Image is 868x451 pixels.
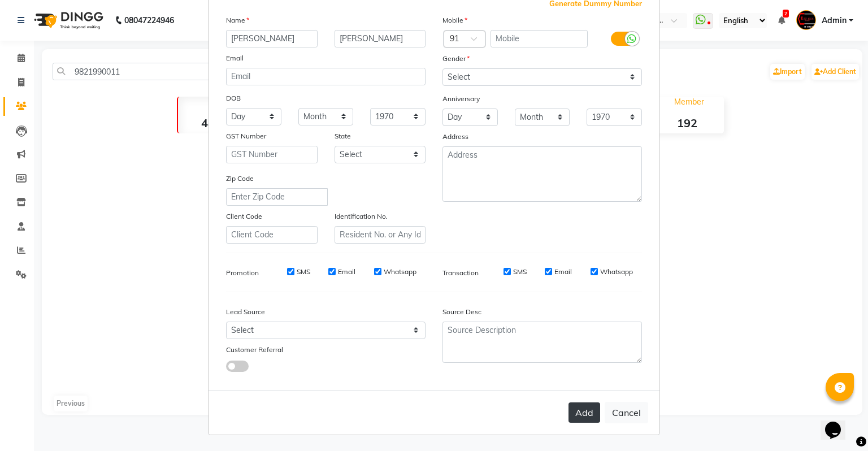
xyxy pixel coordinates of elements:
label: Client Code [226,211,262,222]
input: Mobile [491,30,588,47]
label: DOB [226,93,241,103]
label: Zip Code [226,174,254,184]
label: Name [226,15,249,25]
label: Email [554,267,572,277]
input: Enter Zip Code [226,188,328,206]
input: First Name [226,30,318,47]
label: GST Number [226,131,266,141]
label: Anniversary [442,94,480,104]
label: Whatsapp [600,267,633,277]
label: Address [442,132,468,142]
label: Mobile [442,15,467,25]
input: GST Number [226,146,318,163]
label: State [335,131,351,141]
label: Email [338,267,355,277]
label: SMS [297,267,310,277]
input: Last Name [335,30,426,47]
label: Lead Source [226,307,265,317]
label: Promotion [226,268,259,278]
label: Customer Referral [226,345,283,355]
input: Email [226,68,426,85]
label: Gender [442,54,470,64]
label: Transaction [442,268,479,278]
label: Identification No. [335,211,388,222]
input: Resident No. or Any Id [335,226,426,244]
button: Cancel [605,402,648,423]
label: Source Desc [442,307,481,317]
label: Email [226,53,244,63]
input: Client Code [226,226,318,244]
label: SMS [513,267,527,277]
label: Whatsapp [384,267,416,277]
button: Add [568,402,600,423]
iframe: chat widget [821,406,857,440]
